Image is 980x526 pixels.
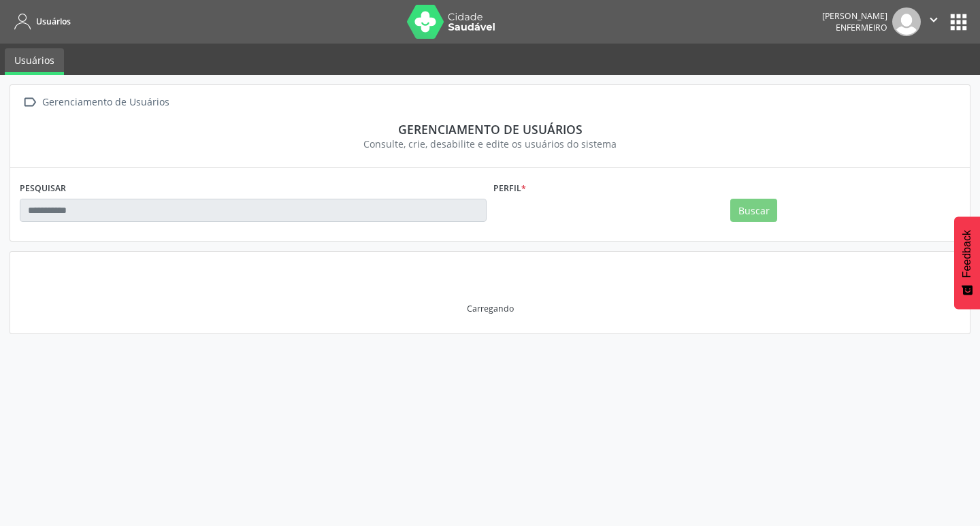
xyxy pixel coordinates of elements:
a: Usuários [5,48,64,75]
button:  [921,7,947,36]
div: Gerenciamento de Usuários [39,93,171,112]
span: Usuários [36,16,71,27]
span: Enfermeiro [836,22,887,33]
div: [PERSON_NAME] [822,10,887,22]
i:  [20,93,39,112]
button: Feedback - Mostrar pesquisa [954,216,980,309]
button: Buscar [730,199,777,222]
label: PESQUISAR [20,178,66,199]
img: img [892,7,921,36]
a:  Gerenciamento de Usuários [20,93,171,112]
a: Usuários [10,10,71,33]
label: Perfil [493,178,526,199]
button: apps [947,10,970,34]
i:  [926,12,941,27]
div: Gerenciamento de usuários [29,122,951,137]
span: Feedback [961,230,973,278]
div: Carregando [467,303,514,314]
div: Consulte, crie, desabilite e edite os usuários do sistema [29,137,951,151]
